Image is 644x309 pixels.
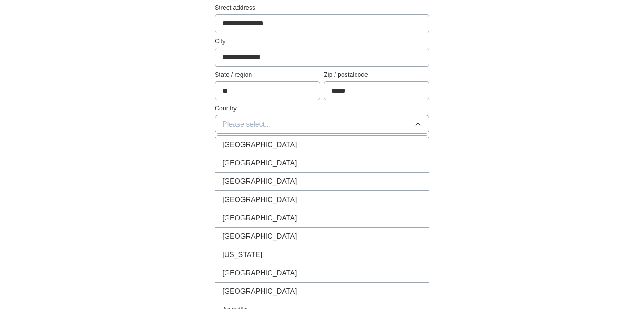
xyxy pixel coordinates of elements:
[222,268,297,279] span: [GEOGRAPHIC_DATA]
[324,70,429,80] label: Zip / postalcode
[222,140,297,150] span: [GEOGRAPHIC_DATA]
[222,158,297,169] span: [GEOGRAPHIC_DATA]
[215,70,320,80] label: State / region
[222,231,297,242] span: [GEOGRAPHIC_DATA]
[222,250,262,260] span: [US_STATE]
[222,176,297,187] span: [GEOGRAPHIC_DATA]
[215,37,429,46] label: City
[222,195,297,205] span: [GEOGRAPHIC_DATA]
[215,104,429,113] label: Country
[222,213,297,224] span: [GEOGRAPHIC_DATA]
[222,119,271,130] span: Please select...
[215,115,429,134] button: Please select...
[222,286,297,297] span: [GEOGRAPHIC_DATA]
[215,3,429,13] label: Street address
